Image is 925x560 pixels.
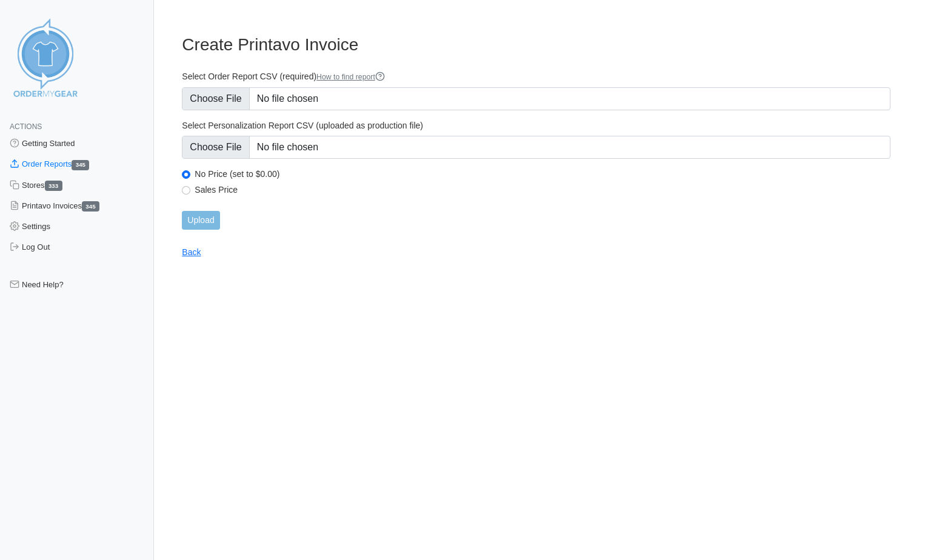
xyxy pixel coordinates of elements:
[182,120,890,131] label: Select Personalization Report CSV (uploaded as production file)
[10,122,42,131] span: Actions
[182,211,219,230] input: Upload
[316,73,385,81] a: How to find report
[195,168,890,179] label: No Price (set to $0.00)
[182,35,890,55] h3: Create Printavo Invoice
[182,71,890,82] label: Select Order Report CSV (required)
[72,160,89,170] span: 345
[182,247,201,257] a: Back
[45,181,62,191] span: 333
[195,184,890,195] label: Sales Price
[82,201,99,212] span: 345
